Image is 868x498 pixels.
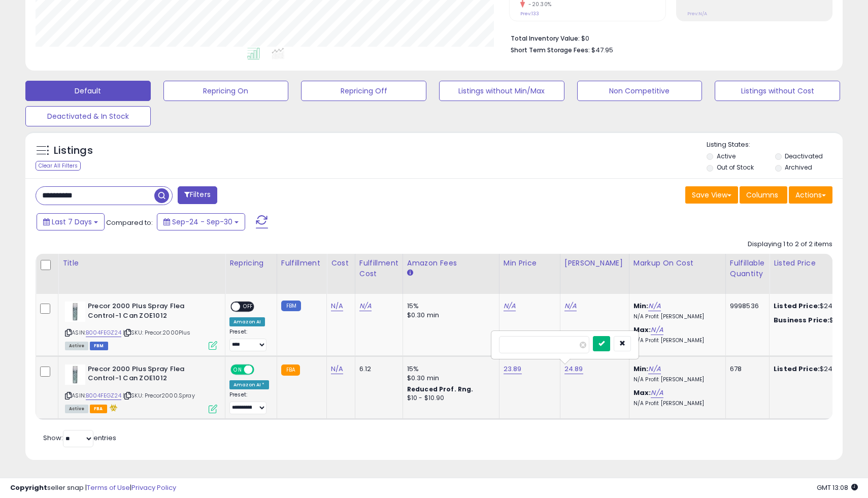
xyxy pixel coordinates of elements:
div: Amazon Fees [407,258,495,269]
span: $47.95 [591,45,613,55]
div: Preset: [229,328,269,351]
div: Listed Price [774,258,861,269]
span: FBA [90,405,107,413]
b: Short Term Storage Fees: [511,46,590,54]
span: Show: entries [43,433,116,443]
div: seller snap | | [10,483,176,493]
div: ASIN: [65,302,217,349]
a: N/A [651,388,663,398]
img: 41akI9ZT+rL._SL40_.jpg [65,302,85,322]
b: Total Inventory Value: [511,34,580,43]
span: All listings currently available for purchase on Amazon [65,342,88,350]
div: 9998536 [730,302,761,311]
small: Prev: N/A [687,11,707,17]
b: Precor 2000 Plus Spray Flea Control-1 Can ZOE1012 [88,302,211,323]
h5: Listings [54,144,93,158]
button: Listings without Min/Max [439,81,564,101]
button: Deactivated & In Stock [25,106,151,126]
div: $24.95 [774,302,858,311]
p: N/A Profit [PERSON_NAME] [633,376,718,383]
div: Markup on Cost [633,258,721,269]
label: Out of Stock [717,163,754,172]
span: Compared to: [106,218,153,227]
div: [PERSON_NAME] [564,258,625,269]
span: | SKU: Precor.2000Plus [123,328,191,337]
div: ASIN: [65,364,217,412]
p: N/A Profit [PERSON_NAME] [633,337,718,344]
p: N/A Profit [PERSON_NAME] [633,313,718,320]
div: Title [62,258,221,269]
span: OFF [240,303,256,311]
div: $0.30 min [407,374,491,383]
button: Last 7 Days [37,213,105,230]
div: Fulfillment Cost [359,258,398,279]
div: Min Price [504,258,556,269]
button: Listings without Cost [715,81,840,101]
a: N/A [648,301,660,311]
button: Actions [789,186,832,204]
div: Displaying 1 to 2 of 2 items [748,240,832,249]
b: Max: [633,388,651,397]
span: 2025-10-8 13:08 GMT [817,483,858,492]
button: Non Competitive [577,81,703,101]
span: Columns [746,190,778,200]
button: Sep-24 - Sep-30 [157,213,245,230]
li: $0 [511,31,825,44]
button: Filters [178,186,217,204]
b: Reduced Prof. Rng. [407,385,474,393]
a: B004FEGZ24 [86,391,121,400]
div: Repricing [229,258,273,269]
b: Business Price: [774,315,829,325]
div: $24.95 [774,316,858,325]
div: $10 - $10.90 [407,394,491,403]
div: Cost [331,258,351,269]
a: Privacy Policy [131,483,176,492]
th: The percentage added to the cost of goods (COGS) that forms the calculator for Min & Max prices. [629,254,725,294]
p: Listing States: [707,140,842,150]
a: B004FEGZ24 [86,328,121,337]
span: All listings currently available for purchase on Amazon [65,405,88,413]
a: N/A [648,364,660,374]
div: Preset: [229,391,269,414]
a: 24.89 [564,364,583,374]
button: Repricing On [163,81,289,101]
a: N/A [651,325,663,335]
span: Last 7 Days [52,217,92,227]
div: Amazon AI [229,317,265,326]
div: Clear All Filters [36,161,81,171]
small: Amazon Fees. [407,269,413,278]
div: 15% [407,364,491,374]
img: 41akI9ZT+rL._SL40_.jpg [65,364,85,385]
div: Fulfillment [281,258,322,269]
small: -20.30% [525,1,552,8]
a: N/A [331,364,343,374]
a: 23.89 [504,364,522,374]
label: Archived [785,163,812,172]
a: Terms of Use [87,483,130,492]
span: FBM [90,342,108,350]
button: Default [25,81,151,101]
a: N/A [331,301,343,311]
a: N/A [564,301,577,311]
div: Amazon AI * [229,380,269,389]
div: $24.89 [774,364,858,374]
label: Deactivated [785,152,823,160]
b: Listed Price: [774,364,820,374]
span: ON [231,365,244,374]
a: N/A [504,301,516,311]
p: N/A Profit [PERSON_NAME] [633,400,718,407]
div: 15% [407,302,491,311]
div: 678 [730,364,761,374]
small: FBM [281,301,301,311]
button: Save View [685,186,738,204]
small: FBA [281,364,300,376]
div: $0.30 min [407,311,491,320]
i: hazardous material [107,404,118,411]
b: Precor 2000 Plus Spray Flea Control-1 Can ZOE1012 [88,364,211,386]
span: Sep-24 - Sep-30 [172,217,232,227]
b: Max: [633,325,651,335]
b: Min: [633,301,649,311]
span: | SKU: Precor2000.Spray [123,391,195,400]
strong: Copyright [10,483,47,492]
span: OFF [253,365,269,374]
